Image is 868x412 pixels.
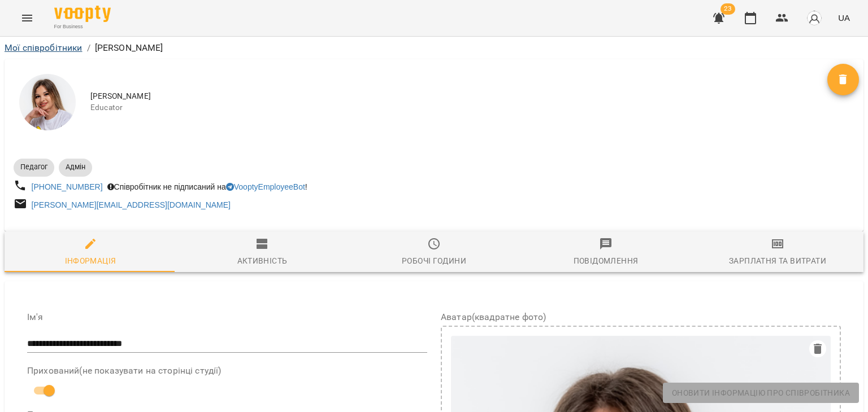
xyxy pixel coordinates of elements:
img: Voopty Logo [54,6,111,22]
div: Робочі години [402,254,466,268]
img: avatar_s.png [806,10,822,26]
a: [PERSON_NAME][EMAIL_ADDRESS][DOMAIN_NAME] [32,200,231,209]
div: Інформація [65,254,116,268]
label: Ім'я [27,313,427,322]
a: VooptyEmployeeBot [226,182,305,191]
label: Прихований(не показувати на сторінці студії) [27,366,427,375]
a: [PHONE_NUMBER] [32,182,103,191]
button: UA [834,7,854,28]
button: Menu [14,5,41,32]
span: Educator [90,102,827,113]
li: / [87,41,90,55]
label: Аватар(квадратне фото) [441,313,841,322]
span: UA [838,12,850,24]
span: Педагог [14,162,54,172]
img: Мартинець Оксана Геннадіївна [19,74,76,130]
span: For Business [54,23,111,30]
span: Адмін [59,162,92,172]
p: [PERSON_NAME] [95,41,163,55]
div: Співробітник не підписаний на ! [105,179,310,195]
div: Повідомлення [574,254,639,268]
div: Зарплатня та Витрати [729,254,826,268]
span: [PERSON_NAME] [90,91,827,102]
span: 23 [721,3,735,15]
a: Мої співробітники [5,42,83,53]
button: Видалити [827,64,859,95]
div: Активність [237,254,288,268]
nav: breadcrumb [5,41,863,55]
